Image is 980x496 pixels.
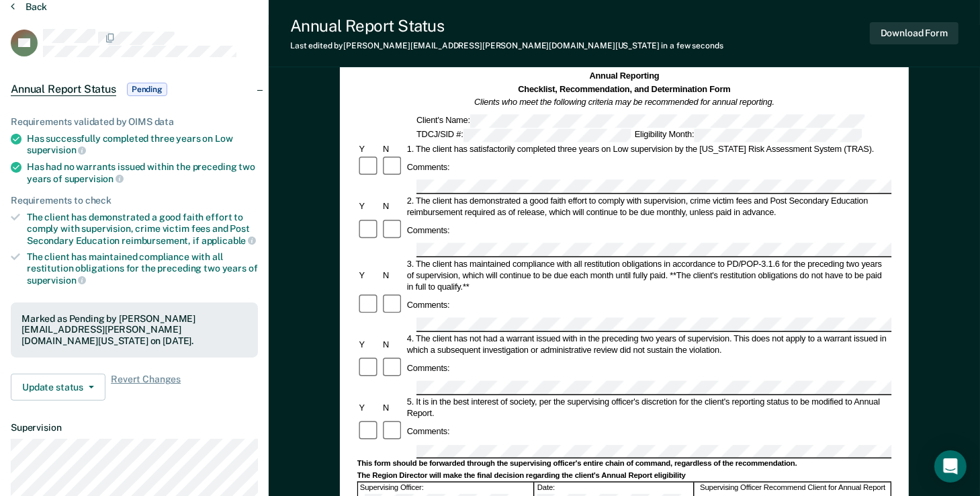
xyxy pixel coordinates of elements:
[405,224,451,236] div: Comments:
[11,374,105,401] button: Update status
[934,450,967,483] div: Open Intercom Messenger
[405,258,891,292] div: 3. The client has maintained compliance with all restitution obligations in accordance to PD/POP-...
[127,83,167,96] span: Pending
[405,397,891,419] div: 5. It is in the best interest of society, per the supervising officer's discretion for the client...
[414,114,866,128] div: Client's Name:
[414,128,633,142] div: TDCJ/SID #:
[111,374,181,401] span: Revert Changes
[381,270,405,281] div: N
[11,83,116,96] span: Annual Report Status
[27,144,86,155] span: supervision
[405,195,891,218] div: 2. The client has demonstrated a good faith effort to comply with supervision, crime victim fees ...
[474,97,774,107] em: Clients who meet the following criteria may be recommended for annual reporting.
[64,173,124,184] span: supervision
[405,333,891,356] div: 4. The client has not had a warrant issued with in the preceding two years of supervision. This d...
[27,161,258,184] div: Has had no warrants issued within the preceding two years of
[870,22,959,44] button: Download Form
[27,251,258,286] div: The client has maintained compliance with all restitution obligations for the preceding two years of
[357,200,382,212] div: Y
[21,313,247,347] div: Marked as Pending by [PERSON_NAME][EMAIL_ADDRESS][PERSON_NAME][DOMAIN_NAME][US_STATE] on [DATE].
[357,402,382,413] div: Y
[633,128,864,142] div: Eligibility Month:
[381,402,405,413] div: N
[381,200,405,212] div: N
[202,235,256,246] span: applicable
[290,41,723,50] div: Last edited by [PERSON_NAME][EMAIL_ADDRESS][PERSON_NAME][DOMAIN_NAME][US_STATE]
[381,143,405,155] div: N
[27,133,258,156] div: Has successfully completed three years on Low
[27,275,86,286] span: supervision
[357,460,892,470] div: This form should be forwarded through the supervising officer's entire chain of command, regardle...
[290,16,723,36] div: Annual Report Status
[11,195,258,206] div: Requirements to check
[27,212,258,246] div: The client has demonstrated a good faith effort to comply with supervision, crime victim fees and...
[589,71,659,81] strong: Annual Reporting
[11,422,258,433] dt: Supervision
[518,85,730,94] strong: Checklist, Recommendation, and Determination Form
[405,363,451,374] div: Comments:
[357,270,382,281] div: Y
[11,1,47,13] button: Back
[662,41,723,50] span: in a few seconds
[405,161,451,173] div: Comments:
[381,339,405,350] div: N
[405,143,891,155] div: 1. The client has satisfactorily completed three years on Low supervision by the [US_STATE] Risk ...
[405,300,451,311] div: Comments:
[357,470,892,481] div: The Region Director will make the final decision regarding the client's Annual Report eligibility
[11,116,258,128] div: Requirements validated by OIMS data
[357,339,382,350] div: Y
[357,143,382,155] div: Y
[405,426,451,438] div: Comments:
